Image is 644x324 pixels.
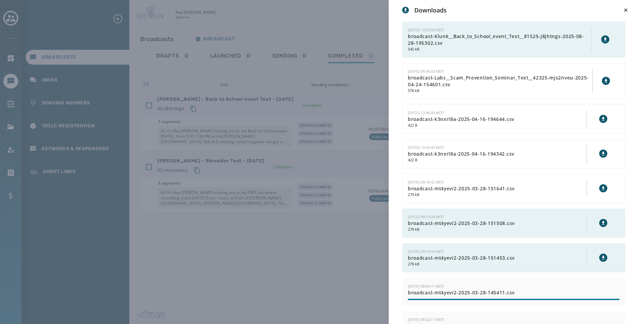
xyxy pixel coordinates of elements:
[408,27,444,32] span: [DATE] 13:53:03 MDT
[408,74,592,88] span: broadcast-Labs__Scam_Prevention_Seminar_Text__42325-mjs2nveu-2025-04-24-154601.csv
[408,261,586,267] span: 279 kB
[408,69,444,74] span: [DATE] 09:46:03 MDT
[408,289,619,296] span: broadcast-mt4yevi2-2025-03-28-145411.csv
[408,123,586,128] span: 422 B
[408,192,586,198] span: 279 kB
[408,180,444,185] span: [DATE] 09:16:42 MDT
[408,317,444,322] span: [DATE] 08:32:11 MDT
[408,33,591,46] span: broadcast-Klunk__Back_to_School_event_Text__81525-j8jhtngs-2025-08-28-195302.csv
[408,157,586,163] span: 422 B
[408,249,444,254] span: [DATE] 09:14:54 MDT
[408,220,586,227] span: broadcast-mt4yevi2-2025-03-28-151508.csv
[408,46,591,52] span: 545 kB
[408,110,444,115] span: [DATE] 13:46:45 MDT
[408,116,586,123] span: broadcast-k3nxrl8a-2025-04-16-194644.csv
[408,255,586,261] span: broadcast-mt4yevi2-2025-03-28-151453.csv
[408,88,592,94] span: 578 kB
[408,227,586,232] span: 279 kB
[414,5,447,15] h3: Downloads
[408,151,586,157] span: broadcast-k3nxrl8a-2025-04-16-194342.csv
[408,185,586,192] span: broadcast-mt4yevi2-2025-03-28-151641.csv
[408,214,444,219] span: [DATE] 09:15:09 MDT
[408,284,444,289] span: [DATE] 08:54:11 MDT
[408,145,444,150] span: [DATE] 13:43:43 MDT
